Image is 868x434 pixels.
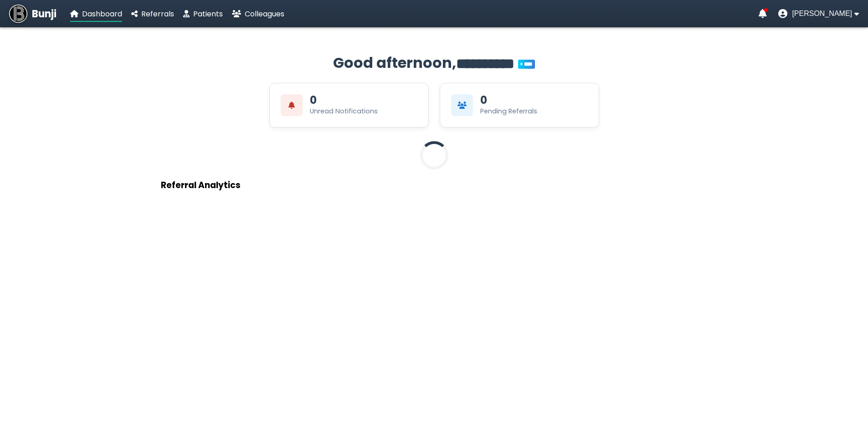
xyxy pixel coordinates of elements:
[161,179,708,192] h3: Referral Analytics
[480,107,537,116] div: Pending Referrals
[131,8,174,20] a: Referrals
[70,8,122,20] a: Dashboard
[141,9,174,19] span: Referrals
[183,8,223,20] a: Patients
[161,52,708,74] h2: Good afternoon,
[193,9,223,19] span: Patients
[480,95,487,106] div: 0
[759,9,767,18] a: Notifications
[269,83,429,128] div: View Unread Notifications
[778,9,859,18] button: User menu
[9,5,56,23] a: Bunji
[518,60,535,69] span: You’re on Plus!
[82,9,122,19] span: Dashboard
[310,107,378,116] div: Unread Notifications
[232,8,284,20] a: Colleagues
[245,9,284,19] span: Colleagues
[32,6,56,21] span: Bunji
[440,83,599,128] div: View Pending Referrals
[310,95,317,106] div: 0
[9,5,27,23] img: Bunji Dental Referral Management
[792,10,852,18] span: [PERSON_NAME]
